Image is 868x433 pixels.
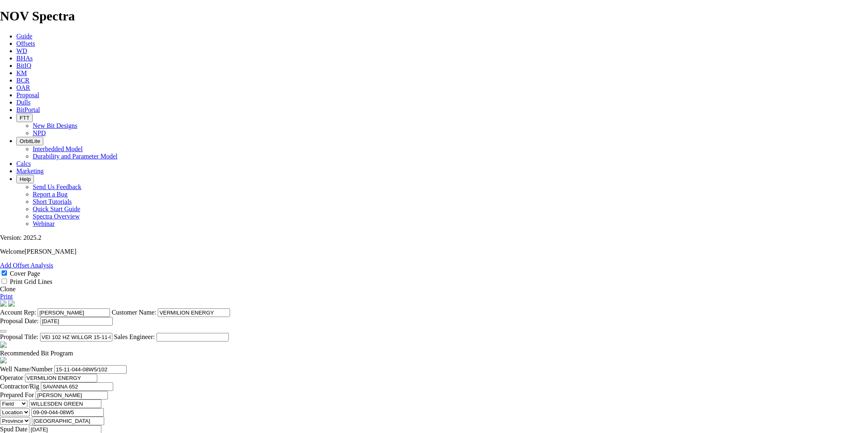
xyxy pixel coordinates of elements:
a: Short Tutorials [33,198,72,205]
label: Print Grid Lines [10,278,52,285]
a: BitPortal [16,106,40,113]
span: [PERSON_NAME] [25,248,76,255]
a: Marketing [16,167,44,174]
a: Send Us Feedback [33,183,81,190]
a: BCR [16,77,29,84]
a: WD [16,47,27,54]
a: Webinar [33,220,55,227]
label: Cover Page [10,270,40,277]
img: cover-graphic.e5199e77.png [8,300,15,307]
a: Interbedded Model [33,145,83,152]
label: Customer Name: [112,309,156,316]
button: Help [16,175,34,183]
label: Sales Engineer: [114,333,155,340]
a: NPD [33,129,46,136]
button: FTT [16,114,33,122]
a: New Bit Designs [33,122,77,129]
span: OrbitLite [20,138,40,144]
a: Proposal [16,92,39,98]
span: Help [20,176,31,182]
a: Quick Start Guide [33,205,80,212]
a: Durability and Parameter Model [33,153,118,160]
a: Spectra Overview [33,213,80,220]
a: Report a Bug [33,191,67,198]
span: FTT [20,115,29,121]
button: OrbitLite [16,137,43,145]
a: Guide [16,33,32,40]
a: BHAs [16,55,33,62]
a: Offsets [16,40,35,47]
a: KM [16,69,27,76]
a: Calcs [16,160,31,167]
a: BitIQ [16,62,31,69]
a: OAR [16,84,30,91]
a: Dulls [16,99,31,106]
